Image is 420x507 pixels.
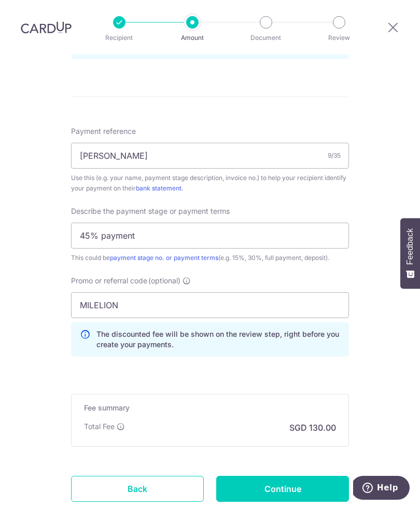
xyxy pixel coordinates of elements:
span: Promo or referral code [71,276,147,286]
span: Payment reference [71,126,136,136]
p: Review [310,33,368,43]
img: CardUp [21,21,72,34]
p: Recipient [90,33,148,43]
h5: Fee summary [84,403,336,413]
p: Total Fee [84,421,115,432]
input: Continue [216,476,349,502]
a: Back [71,476,204,502]
button: Feedback - Show survey [400,218,420,289]
p: The discounted fee will be shown on the review step, right before you create your payments. [96,329,340,350]
a: payment stage no. or payment terms [110,254,218,262]
span: Feedback [405,228,415,265]
span: (optional) [148,276,180,286]
div: This could be (e.g. 15%, 30%, full payment, deposit). [71,253,349,263]
div: Use this (e.g. your name, payment stage description, invoice no.) to help your recipient identify... [71,173,349,194]
iframe: Opens a widget where you can find more information [353,476,410,502]
div: 9/35 [328,150,341,161]
a: bank statement [136,184,181,192]
span: Describe the payment stage or payment terms [71,206,230,216]
p: SGD 130.00 [289,421,336,434]
p: Document [237,33,295,43]
p: Amount [163,33,221,43]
